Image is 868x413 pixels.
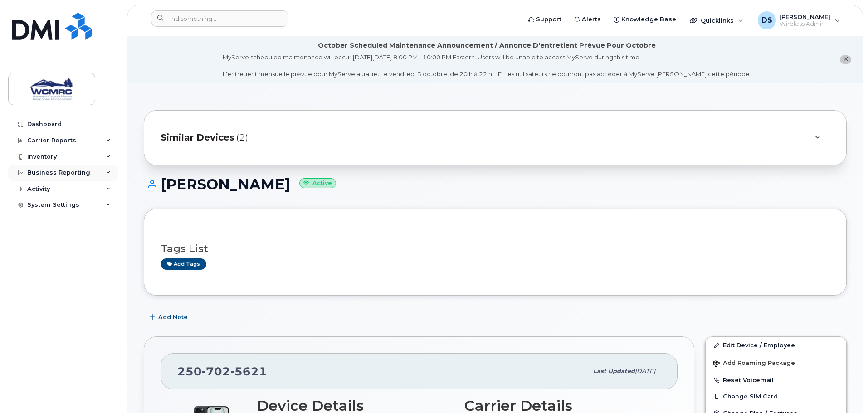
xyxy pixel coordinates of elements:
div: MyServe scheduled maintenance will occur [DATE][DATE] 8:00 PM - 10:00 PM Eastern. Users will be u... [223,53,751,78]
span: Last updated [593,368,635,374]
span: 702 [202,364,230,378]
small: Active [299,178,336,189]
span: Similar Devices [161,131,234,144]
span: 250 [177,364,267,378]
span: Add Note [158,313,188,321]
h1: [PERSON_NAME] [144,176,847,192]
a: Edit Device / Employee [706,337,846,353]
a: Add tags [161,258,206,270]
button: Change SIM Card [706,388,846,404]
span: [DATE] [635,368,655,374]
span: 5621 [230,364,267,378]
button: Add Note [144,309,195,326]
div: October Scheduled Maintenance Announcement / Annonce D'entretient Prévue Pour Octobre [318,41,656,50]
button: close notification [840,55,851,64]
span: (2) [236,131,248,144]
h3: Tags List [161,243,830,254]
button: Reset Voicemail [706,372,846,388]
span: Add Roaming Package [713,360,795,368]
button: Add Roaming Package [706,353,846,372]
